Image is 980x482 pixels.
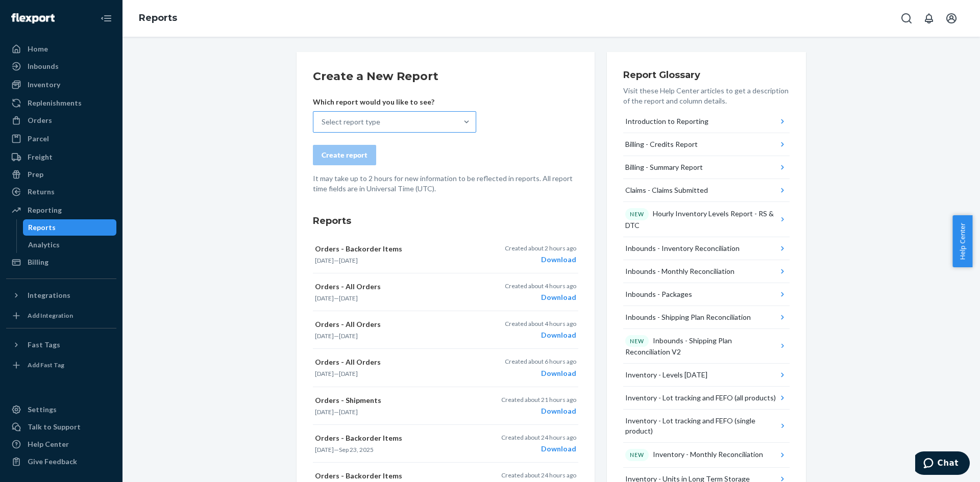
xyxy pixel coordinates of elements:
[28,422,81,432] div: Talk to Support
[315,332,334,340] time: [DATE]
[315,471,487,481] p: Orders - Backorder Items
[623,329,790,364] button: NEWInbounds - Shipping Plan Reconciliation V2
[896,8,917,29] button: Open Search Box
[315,370,334,377] time: [DATE]
[28,80,60,90] div: Inventory
[505,368,576,378] div: Download
[28,169,43,180] div: Prep
[315,294,334,302] time: [DATE]
[339,294,358,302] time: [DATE]
[339,446,374,453] time: Sep 23, 2025
[28,205,62,215] div: Reporting
[6,95,116,111] a: Replenishments
[6,453,116,470] button: Give Feedback
[6,419,116,435] button: Talk to Support
[630,451,644,459] p: NEW
[313,173,578,194] p: It may take up to 2 hours for new information to be reflected in reports. All report time fields ...
[28,222,56,233] div: Reports
[505,244,576,252] p: Created about 2 hours ago
[623,68,790,82] h3: Report Glossary
[23,237,117,253] a: Analytics
[6,58,116,74] a: Inbounds
[6,337,116,353] button: Fast Tags
[322,150,367,160] div: Create report
[6,436,116,452] a: Help Center
[501,433,576,442] p: Created about 24 hours ago
[6,166,116,183] a: Prep
[28,361,64,369] div: Add Fast Tag
[625,370,707,380] div: Inventory - Levels [DATE]
[315,244,487,254] p: Orders - Backorder Items
[630,210,644,218] p: NEW
[315,319,487,329] p: Orders - All Orders
[625,393,776,403] div: Inventory - Lot tracking and FEFO (all products)
[6,308,116,324] a: Add Integration
[315,395,487,405] p: Orders - Shipments
[28,340,60,350] div: Fast Tags
[28,98,82,108] div: Replenishments
[919,8,939,29] button: Open notifications
[623,306,790,329] button: Inbounds - Shipping Plan Reconciliation
[11,13,55,23] img: Flexport logo
[6,41,116,57] a: Home
[28,311,73,320] div: Add Integration
[623,133,790,156] button: Billing - Credits Report
[6,77,116,93] a: Inventory
[28,439,69,449] div: Help Center
[625,289,692,299] div: Inbounds - Packages
[315,408,487,416] p: —
[630,337,644,345] p: NEW
[625,266,734,276] div: Inbounds - Monthly Reconciliation
[505,330,576,340] div: Download
[315,256,487,265] p: —
[28,240,60,250] div: Analytics
[623,410,790,443] button: Inventory - Lot tracking and FEFO (single product)
[28,257,48,267] div: Billing
[952,215,972,267] button: Help Center
[315,357,487,367] p: Orders - All Orders
[941,8,962,29] button: Open account menu
[313,425,578,463] button: Orders - Backorder Items[DATE]—Sep 23, 2025Created about 24 hours agoDownload
[28,115,52,125] div: Orders
[28,187,55,197] div: Returns
[6,401,116,418] a: Settings
[315,282,487,292] p: Orders - All Orders
[315,332,487,340] p: —
[313,97,476,107] p: Which report would you like to see?
[313,273,578,311] button: Orders - All Orders[DATE]—[DATE]Created about 4 hours agoDownload
[625,243,740,253] div: Inbounds - Inventory Reconciliation
[313,236,578,273] button: Orders - Backorder Items[DATE]—[DATE]Created about 2 hours agoDownload
[625,335,778,358] div: Inbounds - Shipping Plan Reconciliation V2
[501,406,576,416] div: Download
[6,202,116,218] a: Reporting
[6,287,116,303] button: Integrations
[313,145,376,165] button: Create report
[625,312,751,322] div: Inbounds - Shipping Plan Reconciliation
[315,257,334,264] time: [DATE]
[28,44,48,54] div: Home
[315,445,487,454] p: —
[505,319,576,328] p: Created about 4 hours ago
[315,446,334,453] time: [DATE]
[623,387,790,410] button: Inventory - Lot tracking and FEFO (all products)
[28,152,53,162] div: Freight
[313,349,578,387] button: Orders - All Orders[DATE]—[DATE]Created about 6 hours agoDownload
[623,443,790,468] button: NEWInventory - Monthly Reconciliation
[623,202,790,237] button: NEWHourly Inventory Levels Report - RS & DTC
[322,117,380,127] div: Select report type
[6,149,116,165] a: Freight
[131,4,185,33] ol: breadcrumbs
[313,68,578,85] h2: Create a New Report
[28,404,57,415] div: Settings
[623,283,790,306] button: Inbounds - Packages
[625,449,763,461] div: Inventory - Monthly Reconciliation
[315,294,487,302] p: —
[623,179,790,202] button: Claims - Claims Submitted
[623,364,790,387] button: Inventory - Levels [DATE]
[623,86,790,106] p: Visit these Help Center articles to get a description of the report and column details.
[625,116,708,126] div: Introduction to Reporting
[313,387,578,425] button: Orders - Shipments[DATE]—[DATE]Created about 21 hours agoDownload
[315,369,487,378] p: —
[623,110,790,133] button: Introduction to Reporting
